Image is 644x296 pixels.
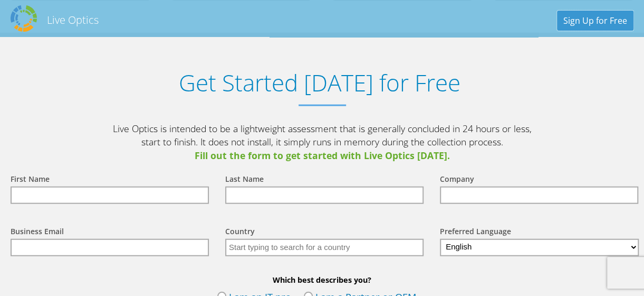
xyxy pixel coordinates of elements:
span: Fill out the form to get started with Live Optics [DATE]. [111,149,533,163]
label: Business Email [11,226,64,239]
h2: Live Optics [47,13,99,27]
label: Last Name [225,174,264,187]
input: Start typing to search for a country [225,239,424,256]
label: Company [440,174,474,187]
label: Country [225,226,255,239]
p: Live Optics is intended to be a lightweight assessment that is generally concluded in 24 hours or... [111,122,533,163]
img: Dell Dpack [11,5,37,32]
a: Sign Up for Free [557,11,633,31]
label: First Name [11,174,50,187]
label: Preferred Language [440,226,511,239]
